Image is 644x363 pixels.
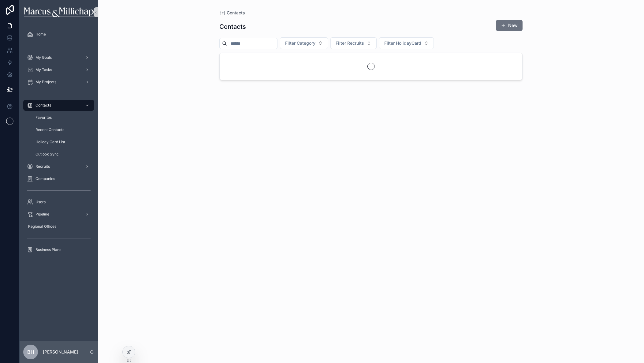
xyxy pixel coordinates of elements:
[23,52,94,63] a: My Goals
[35,115,52,120] span: Favorites
[35,200,46,204] span: Users
[27,348,34,356] span: BH
[35,55,52,60] span: My Goals
[330,37,377,49] button: Select Button
[31,149,94,160] a: Outlook Sync
[23,100,94,111] a: Contacts
[35,80,56,84] span: My Projects
[23,64,94,75] a: My Tasks
[35,127,64,132] span: Recent Contacts
[35,140,65,144] span: Holiday Card List
[35,32,46,37] span: Home
[23,29,94,40] a: Home
[379,37,434,49] button: Select Button
[23,196,94,208] a: Users
[219,10,245,16] a: Contacts
[496,20,523,31] button: New
[31,112,94,123] a: Favorites
[23,221,94,232] a: Regional Offices
[219,22,246,31] h1: Contacts
[35,67,52,72] span: My Tasks
[43,349,78,355] p: [PERSON_NAME]
[23,77,94,88] a: My Projects
[35,164,50,169] span: Recruits
[285,40,315,46] span: Filter Category
[31,137,94,148] a: Holiday Card List
[35,152,59,157] span: Outlook Sync
[23,161,94,172] a: Recruits
[23,244,94,255] a: Business Plans
[227,10,245,16] span: Contacts
[280,37,328,49] button: Select Button
[384,40,421,46] span: Filter HolidayCard
[24,7,93,17] img: App logo
[35,212,49,217] span: Pipeline
[20,24,98,263] div: scrollable content
[31,124,94,135] a: Recent Contacts
[336,40,364,46] span: Filter Recruits
[35,247,61,252] span: Business Plans
[23,209,94,220] a: Pipeline
[28,224,56,229] span: Regional Offices
[35,103,51,108] span: Contacts
[23,173,94,184] a: Companies
[35,176,55,181] span: Companies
